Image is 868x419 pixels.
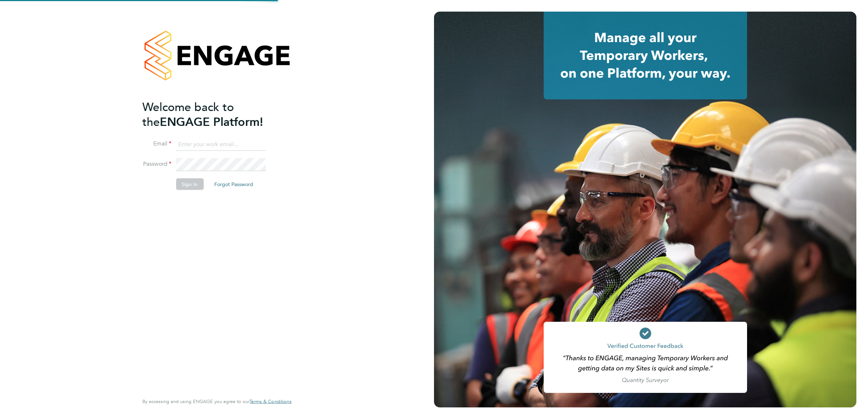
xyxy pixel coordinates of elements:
input: Enter your work email... [176,138,265,151]
label: Email [142,140,171,148]
span: Welcome back to the [142,100,234,129]
span: By accessing and using ENGAGE you agree to our [142,398,291,404]
h2: ENGAGE Platform! [142,99,284,129]
button: Sign In [176,178,203,190]
label: Password [142,160,171,168]
button: Forgot Password [208,178,259,190]
span: Terms & Conditions [250,398,291,404]
a: Terms & Conditions [250,399,291,404]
